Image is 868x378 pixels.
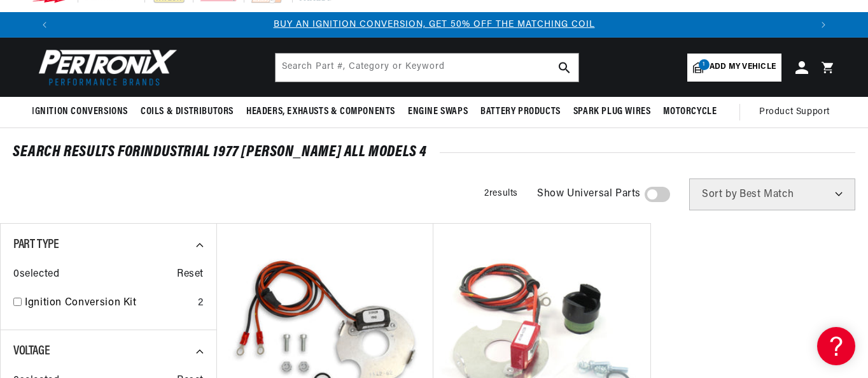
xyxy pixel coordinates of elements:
[689,178,855,210] select: Sort by
[246,105,395,119] span: Headers, Exhausts & Components
[57,18,811,32] div: Announcement
[32,105,128,119] span: Ignition Conversions
[759,105,830,119] span: Product Support
[32,45,178,89] img: Pertronix
[537,186,641,203] span: Show Universal Parts
[484,189,518,198] span: 2 results
[141,105,234,119] span: Coils & Distributors
[32,97,134,127] summary: Ignition Conversions
[274,20,595,29] a: BUY AN IGNITION CONVERSION, GET 50% OFF THE MATCHING COIL
[177,266,204,283] span: Reset
[687,54,781,82] a: 1Add my vehicle
[699,59,710,70] span: 1
[811,12,836,38] button: Translation missing: en.sections.announcements.next_announcement
[240,97,402,127] summary: Headers, Exhausts & Components
[25,295,193,312] a: Ignition Conversion Kit
[663,105,717,119] span: Motorcycle
[13,345,50,358] span: Voltage
[550,54,578,82] button: search button
[13,266,59,283] span: 0 selected
[198,295,204,312] div: 2
[276,54,578,82] input: Search Part #, Category or Keyword
[402,97,474,127] summary: Engine Swaps
[710,61,776,73] span: Add my vehicle
[759,97,836,127] summary: Product Support
[13,146,855,159] div: SEARCH RESULTS FOR Industrial 1977 [PERSON_NAME] All models 4
[702,189,737,200] span: Sort by
[567,97,657,127] summary: Spark Plug Wires
[408,105,468,119] span: Engine Swaps
[57,18,811,32] div: 1 of 3
[32,12,57,38] button: Translation missing: en.sections.announcements.previous_announcement
[134,97,240,127] summary: Coils & Distributors
[13,238,59,251] span: Part Type
[480,105,561,119] span: Battery Products
[573,105,651,119] span: Spark Plug Wires
[474,97,567,127] summary: Battery Products
[657,97,723,127] summary: Motorcycle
